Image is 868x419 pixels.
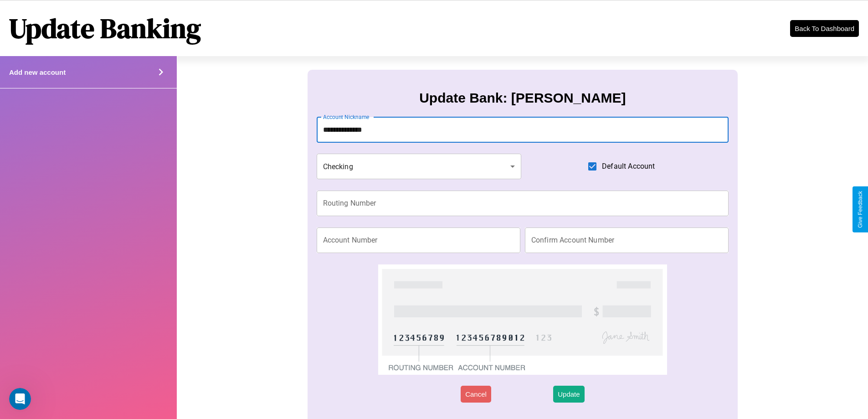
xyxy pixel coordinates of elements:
button: Update [553,386,584,403]
h3: Update Bank: [PERSON_NAME] [419,90,626,106]
h4: Add new account [9,68,66,76]
span: Default Account [602,161,655,172]
h1: Update Banking [9,10,201,47]
div: Checking [317,154,522,179]
button: Back To Dashboard [790,20,859,37]
div: Give Feedback [857,191,863,228]
iframe: Intercom live chat [9,388,31,410]
button: Cancel [461,386,491,403]
img: check [378,264,667,375]
label: Account Nickname [323,113,370,121]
